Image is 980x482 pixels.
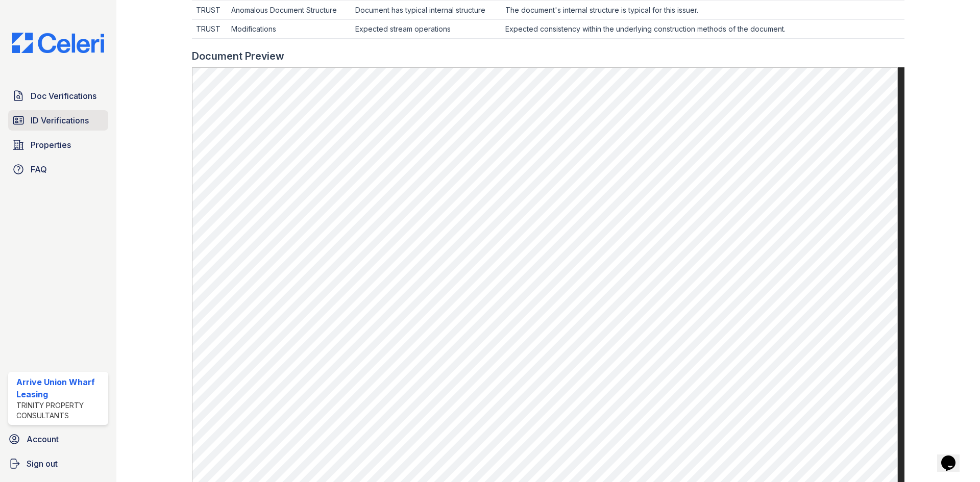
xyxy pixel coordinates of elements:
[227,20,351,39] td: Modifications
[31,114,89,126] span: ID Verifications
[937,441,970,472] iframe: chat widget
[4,453,112,474] a: Sign out
[227,1,351,20] td: Anomalous Document Structure
[16,376,104,400] div: Arrive Union Wharf Leasing
[31,163,47,175] span: FAQ
[501,1,904,20] td: The document's internal structure is typical for this issuer.
[8,135,108,155] a: Properties
[8,110,108,131] a: ID Verifications
[501,20,904,39] td: Expected consistency within the underlying construction methods of the document.
[27,433,59,445] span: Account
[192,49,284,63] div: Document Preview
[16,400,104,421] div: Trinity Property Consultants
[192,1,228,20] td: TRUST
[4,429,112,449] a: Account
[31,90,96,102] span: Doc Verifications
[31,139,71,151] span: Properties
[192,20,228,39] td: TRUST
[8,159,108,180] a: FAQ
[27,458,58,470] span: Sign out
[8,86,108,106] a: Doc Verifications
[4,33,112,53] img: CE_Logo_Blue-a8612792a0a2168367f1c8372b55b34899dd931a85d93a1a3d3e32e68fde9ad4.png
[351,1,501,20] td: Document has typical internal structure
[351,20,501,39] td: Expected stream operations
